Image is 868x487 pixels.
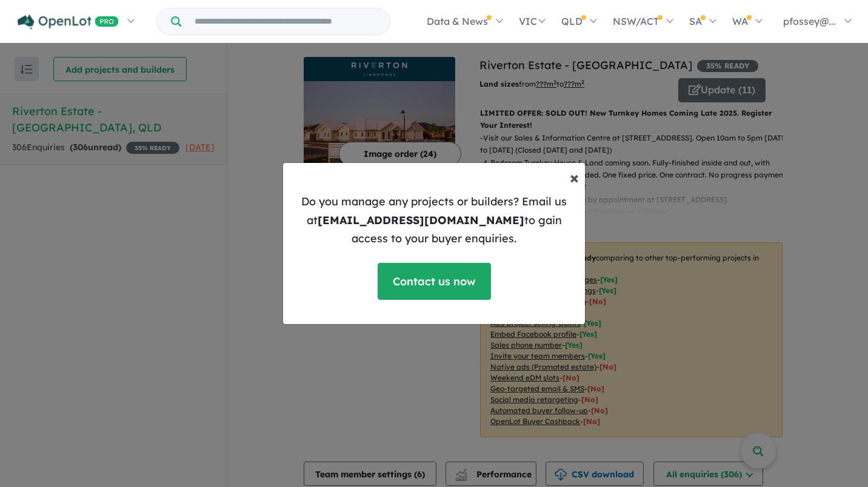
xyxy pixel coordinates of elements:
span: pfossey@... [783,15,836,27]
img: Openlot PRO Logo White [18,15,119,30]
p: Do you manage any projects or builders? Email us at to gain access to your buyer enquiries. [293,193,575,248]
input: Try estate name, suburb, builder or developer [184,8,387,35]
span: × [570,167,579,188]
b: [EMAIL_ADDRESS][DOMAIN_NAME] [318,213,524,227]
a: Contact us now [378,263,491,300]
